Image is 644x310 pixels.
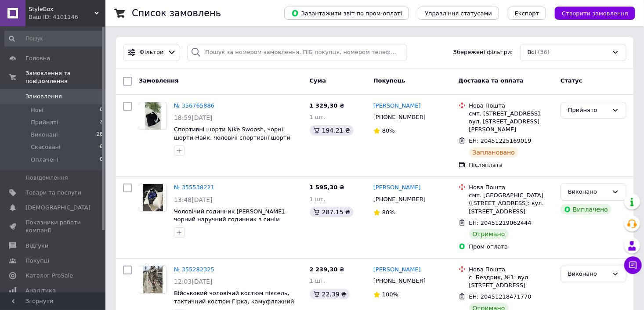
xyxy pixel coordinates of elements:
div: смт. [STREET_ADDRESS]: вул. [STREET_ADDRESS][PERSON_NAME] [469,110,554,134]
span: Експорт [515,10,539,17]
div: Виконано [568,187,608,197]
span: 80% [382,209,395,216]
div: 287.15 ₴ [310,207,354,217]
span: Замовлення [139,77,178,84]
span: Аналітика [25,287,56,295]
span: Покупець [373,77,405,84]
span: 12:03[DATE] [174,278,213,285]
a: [PERSON_NAME] [373,266,421,274]
div: Виплачено [561,204,611,215]
span: 28 [97,131,103,139]
span: Скасовані [31,143,61,151]
span: Показники роботи компанії [25,219,81,234]
button: Експорт [508,7,546,20]
button: Управління статусами [418,7,499,20]
span: (36) [538,49,550,55]
a: Фото товару [139,266,167,294]
span: Каталог ProSale [25,272,73,280]
span: Оплачені [31,156,58,164]
span: 1 шт. [310,278,326,284]
span: Всі [528,48,536,57]
div: Нова Пошта [469,266,554,274]
span: Завантажити звіт по пром-оплаті [291,9,402,17]
img: Фото товару [143,184,163,211]
span: 2 239,30 ₴ [310,266,344,273]
span: Покупці [25,257,49,265]
div: Прийнято [568,106,608,115]
span: Прийняті [31,119,58,126]
span: Замовлення [25,93,62,101]
span: 2 [100,119,103,126]
span: Збережені фільтри: [453,48,513,57]
a: Чоловічий годинник [PERSON_NAME], чорний наручний годинник з синім циферблатом, класичний кварцов... [174,208,286,239]
a: [PERSON_NAME] [373,102,421,110]
span: 100% [382,291,398,298]
span: Створити замовлення [562,10,628,17]
span: ЕН: 20451219062444 [469,220,532,226]
a: № 355282325 [174,266,214,273]
div: [PHONE_NUMBER] [372,194,427,205]
span: Доставка та оплата [459,77,524,84]
a: Фото товару [139,102,167,130]
img: Фото товару [143,266,163,293]
span: Управління статусами [425,10,492,17]
a: № 356765886 [174,102,214,109]
span: Cума [310,77,326,84]
div: смт. [GEOGRAPHIC_DATA] ([STREET_ADDRESS]: вул. [STREET_ADDRESS] [469,191,554,216]
span: Товари та послуги [25,189,81,197]
a: Створити замовлення [546,10,635,16]
div: Пром-оплата [469,243,554,251]
span: 18:59[DATE] [174,114,213,121]
span: Головна [25,54,50,62]
input: Пошук [4,31,104,47]
div: Післяплата [469,161,554,169]
div: Нова Пошта [469,184,554,191]
button: Завантажити звіт по пром-оплаті [284,7,409,20]
span: Нові [31,106,43,114]
span: 1 шт. [310,114,326,120]
span: ЕН: 20451218471770 [469,293,532,300]
span: StyleBox [29,5,94,13]
span: 1 595,30 ₴ [310,184,344,191]
div: Нова Пошта [469,102,554,110]
span: [DEMOGRAPHIC_DATA] [25,204,90,212]
span: Повідомлення [25,174,68,182]
h1: Список замовлень [132,8,221,18]
span: Виконані [31,131,58,139]
span: 1 шт. [310,196,326,202]
div: Виконано [568,270,608,279]
div: [PHONE_NUMBER] [372,275,427,287]
a: № 355538221 [174,184,214,191]
span: 0 [100,106,103,114]
span: Статус [561,77,582,84]
span: 13:48[DATE] [174,196,213,203]
span: 6 [100,143,103,151]
div: [PHONE_NUMBER] [372,112,427,123]
div: Отримано [469,229,509,239]
a: Фото товару [139,184,167,212]
div: с. Бездрик, №1: вул. [STREET_ADDRESS] [469,274,554,289]
button: Створити замовлення [555,7,635,20]
span: 0 [100,156,103,164]
span: Замовлення та повідомлення [25,69,105,85]
img: Фото товару [145,102,161,130]
a: [PERSON_NAME] [373,184,421,192]
div: Заплановано [469,147,519,158]
div: 194.21 ₴ [310,125,354,136]
span: Відгуки [25,242,48,250]
span: 80% [382,127,395,134]
a: Спортивні шорти Nike Swoosh, чорні шорти Найк, чоловічі спортивні шорти nike swoosh [174,126,290,149]
div: 22.39 ₴ [310,289,350,299]
span: Фільтри [140,48,164,57]
button: Чат з покупцем [624,256,642,274]
span: ЕН: 20451225169019 [469,137,532,144]
span: 1 329,30 ₴ [310,102,344,109]
div: Ваш ID: 4101146 [29,13,105,21]
input: Пошук за номером замовлення, ПІБ покупця, номером телефону, Email, номером накладної [187,44,407,61]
